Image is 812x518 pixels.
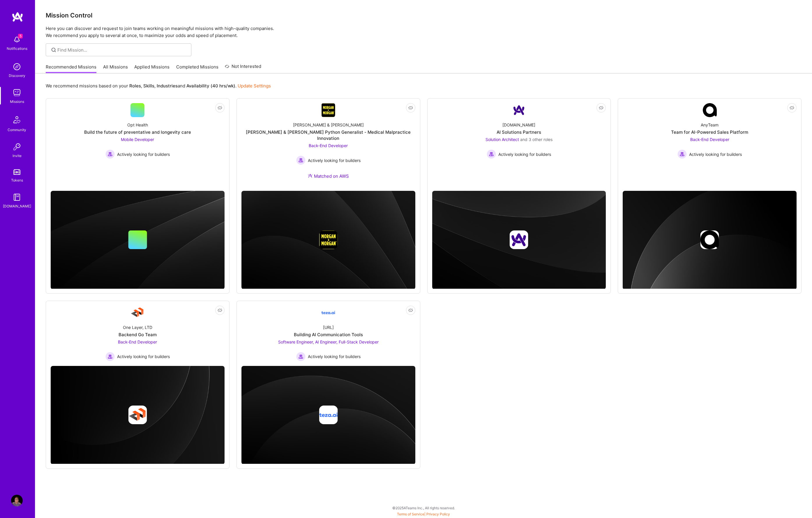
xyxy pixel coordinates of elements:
img: Company Logo [321,306,335,320]
img: cover [241,191,415,289]
i: icon EyeClosed [408,308,413,313]
img: Actively looking for builders [677,149,687,159]
a: Company Logo[URL]Building AI Communication ToolsSoftware Engineer, AI Engineer, Full-Stack Develo... [241,306,415,361]
div: [DOMAIN_NAME] [502,122,535,128]
b: Skills [143,83,154,89]
img: cover [241,366,415,464]
span: and 3 other roles [520,137,552,142]
a: All Missions [103,64,128,73]
div: Building AI Communication Tools [294,332,363,338]
b: Roles [129,83,141,89]
input: Find Mission... [57,47,187,53]
span: Solution Architect [486,137,519,142]
img: User Avatar [11,495,23,506]
div: Matched on AWS [308,173,349,179]
img: cover [623,191,797,289]
p: We recommend missions based on your , , and . [46,83,271,89]
a: Not Interested [225,63,261,73]
a: Privacy Policy [426,512,450,516]
div: [PERSON_NAME] & [PERSON_NAME] [293,122,364,128]
img: Company logo [510,230,528,249]
div: One Layer, LTD [123,324,152,330]
div: Backend Go Team [119,332,157,338]
a: Company Logo[PERSON_NAME] & [PERSON_NAME][PERSON_NAME] & [PERSON_NAME] Python Generalist - Medica... [241,103,415,186]
a: Applied Missions [134,64,170,73]
img: cover [51,191,225,289]
img: Actively looking for builders [296,156,306,165]
span: Actively looking for builders [117,151,170,157]
img: tokens [13,169,20,175]
img: Actively looking for builders [105,352,115,361]
a: Completed Missions [176,64,218,73]
div: [URL] [323,324,334,330]
a: Opt HealthBuild the future of preventative and longevity careMobile Developer Actively looking fo... [51,103,225,186]
div: Notifications [7,45,27,52]
div: Team for AI-Powered Sales Platform [671,129,748,135]
img: Company Logo [130,306,144,320]
span: Back-End Developer [309,143,348,148]
img: discovery [11,61,23,73]
div: Missions [10,98,24,105]
span: 5 [18,34,23,38]
span: Back-End Developer [118,339,157,344]
span: Back-End Developer [690,137,729,142]
div: Discovery [9,73,25,79]
img: cover [51,366,225,464]
img: Company logo [319,406,338,424]
img: Actively looking for builders [105,149,115,159]
img: teamwork [11,87,23,98]
img: Company logo [700,230,719,249]
img: Company logo [128,406,147,424]
img: Ateam Purple Icon [308,173,313,178]
a: Recommended Missions [46,64,96,73]
span: Mobile Developer [121,137,154,142]
div: Opt Health [127,122,148,128]
b: Industries [157,83,178,89]
div: [DOMAIN_NAME] [3,203,31,209]
span: Actively looking for builders [117,353,170,360]
i: icon SearchGrey [50,47,57,53]
span: Actively looking for builders [308,353,361,360]
img: Invite [11,141,23,153]
span: | [397,512,450,516]
i: icon EyeClosed [790,105,794,110]
span: Software Engineer, AI Engineer, Full-Stack Developer [278,339,379,344]
a: Company LogoOne Layer, LTDBackend Go TeamBack-End Developer Actively looking for buildersActively... [51,306,225,361]
span: Actively looking for builders [689,151,742,157]
p: Here you can discover and request to join teams working on meaningful missions with high-quality ... [46,25,802,39]
a: User Avatar [10,495,24,506]
div: Tokens [11,177,23,183]
i: icon EyeClosed [599,105,603,110]
img: guide book [11,191,23,203]
img: bell [11,34,23,45]
div: Community [8,127,26,133]
div: AI Solutions Partners [497,129,541,135]
div: Build the future of preventative and longevity care [84,129,191,135]
div: [PERSON_NAME] & [PERSON_NAME] Python Generalist - Medical Malpractice Innovation [241,129,415,141]
img: Company Logo [321,103,335,117]
a: Update Settings [238,83,271,89]
span: Actively looking for builders [498,151,551,157]
img: logo [12,12,23,22]
img: Actively looking for builders [296,352,306,361]
div: AnyTeam [701,122,719,128]
b: Availability (40 hrs/wk) [186,83,235,89]
i: icon EyeClosed [218,105,222,110]
i: icon EyeClosed [408,105,413,110]
img: Company logo [319,230,338,249]
img: Community [10,113,24,127]
div: © 2025 ATeams Inc., All rights reserved. [35,501,812,515]
a: Company Logo[DOMAIN_NAME]AI Solutions PartnersSolution Architect and 3 other rolesActively lookin... [432,103,606,186]
img: Company Logo [512,103,526,117]
i: icon EyeClosed [218,308,222,313]
img: Actively looking for builders [487,149,496,159]
h3: Mission Control [46,12,802,19]
span: Actively looking for builders [308,157,361,163]
img: Company Logo [703,103,717,117]
a: Terms of Service [397,512,424,516]
div: Invite [13,153,22,159]
img: cover [432,191,606,289]
a: Company LogoAnyTeamTeam for AI-Powered Sales PlatformBack-End Developer Actively looking for buil... [623,103,797,186]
